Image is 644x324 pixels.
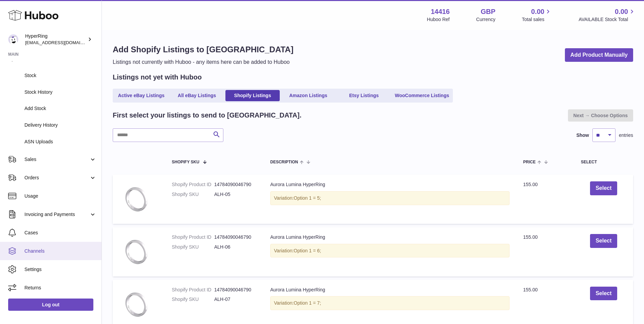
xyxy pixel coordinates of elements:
span: Shopify SKU [172,160,199,164]
span: Total sales [522,16,552,23]
span: 0.00 [615,7,628,16]
img: white-3-4_aae296ea-0d2f-40b3-823b-3005eee9b668.webp [119,234,153,268]
a: Etsy Listings [337,90,391,101]
dd: ALH-05 [214,191,257,198]
div: Currency [476,16,496,23]
dd: 14784090046790 [214,181,257,188]
strong: GBP [481,7,495,16]
span: Price [523,160,536,164]
span: [EMAIL_ADDRESS][DOMAIN_NAME] [25,40,100,45]
h2: Listings not yet with Huboo [113,73,202,82]
div: HyperRing [25,33,86,46]
dt: Shopify Product ID [172,287,214,293]
strong: 14416 [431,7,450,16]
a: All eBay Listings [170,90,224,101]
span: 155.00 [523,182,538,187]
button: Select [590,181,617,195]
span: Cases [24,230,96,236]
div: Aurora Lumina HyperRing [270,181,510,188]
button: Select [590,234,617,248]
p: Listings not currently with Huboo - any items here can be added to Huboo [113,58,293,66]
dd: ALH-07 [214,296,257,303]
div: Aurora Lumina HyperRing [270,287,510,293]
div: Select [581,160,626,164]
dd: 14784090046790 [214,287,257,293]
a: Log out [8,299,93,311]
div: Variation: [270,191,510,205]
dt: Shopify SKU [172,244,214,250]
span: ASN Uploads [24,139,96,145]
span: entries [619,132,633,139]
div: Variation: [270,296,510,310]
span: 0.00 [531,7,545,16]
a: 0.00 AVAILABLE Stock Total [578,7,636,23]
a: 0.00 Total sales [522,7,552,23]
dd: 14784090046790 [214,234,257,240]
h1: Add Shopify Listings to [GEOGRAPHIC_DATA] [113,44,293,55]
span: Stock [24,72,96,79]
span: Description [270,160,298,164]
a: Add Product Manually [565,48,633,62]
a: Amazon Listings [281,90,335,101]
dt: Shopify SKU [172,191,214,198]
span: Stock History [24,89,96,95]
span: AVAILABLE Stock Total [578,16,636,23]
div: Variation: [270,244,510,258]
span: Option 1 = 5; [294,195,321,201]
img: white-3-4_aae296ea-0d2f-40b3-823b-3005eee9b668.webp [119,287,153,321]
span: 155.00 [523,287,538,292]
span: Option 1 = 7; [294,300,321,306]
span: Usage [24,193,96,199]
span: Invoicing and Payments [24,211,89,218]
dt: Shopify Product ID [172,181,214,188]
a: WooCommerce Listings [392,90,452,101]
span: Delivery History [24,122,96,128]
dt: Shopify SKU [172,296,214,303]
h2: First select your listings to send to [GEOGRAPHIC_DATA]. [113,111,301,120]
dd: ALH-06 [214,244,257,250]
div: Huboo Ref [427,16,450,23]
span: Sales [24,156,89,163]
span: Add Stock [24,105,96,112]
label: Show [576,132,589,139]
dt: Shopify Product ID [172,234,214,240]
img: internalAdmin-14416@internal.huboo.com [8,34,18,44]
span: 155.00 [523,234,538,240]
a: Shopify Listings [225,90,280,101]
span: Channels [24,248,96,254]
img: white-3-4_aae296ea-0d2f-40b3-823b-3005eee9b668.webp [119,181,153,215]
a: Active eBay Listings [114,90,168,101]
span: Option 1 = 6; [294,248,321,253]
span: Settings [24,266,96,273]
div: Aurora Lumina HyperRing [270,234,510,240]
span: Returns [24,285,96,291]
button: Select [590,287,617,301]
span: Orders [24,175,89,181]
